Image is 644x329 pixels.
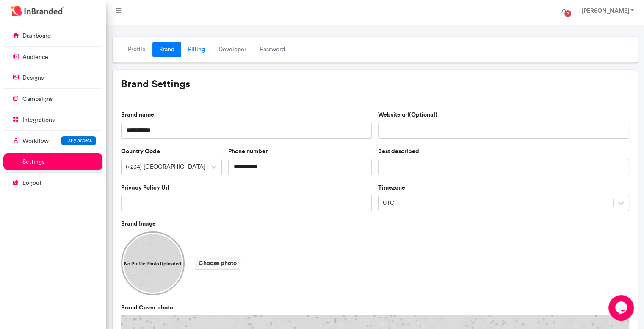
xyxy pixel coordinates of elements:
[121,42,152,57] a: Profile
[228,147,268,156] label: Phone number
[121,111,154,119] label: Brand name
[554,3,573,20] button: 2
[22,32,51,40] p: dashboard
[581,7,629,14] strong: [PERSON_NAME]
[121,220,156,228] label: Brand Image
[253,42,292,57] a: Password
[573,3,641,20] a: [PERSON_NAME]
[121,304,173,312] label: Brand Cover photo
[22,158,44,166] p: settings
[121,231,185,295] img: User profile DP
[22,179,41,187] p: logout
[3,28,102,44] a: dashboard
[121,147,160,156] label: Country Code
[3,153,102,170] a: settings
[22,74,44,82] p: designs
[195,257,240,270] label: Choose photo
[9,4,66,18] img: InBranded Logo
[212,42,253,57] a: Developer
[3,91,102,107] a: campaigns
[3,112,102,128] a: integrations
[3,70,102,86] a: designs
[383,199,395,207] div: UTC
[126,163,205,171] div: (+234) [GEOGRAPHIC_DATA]
[22,116,55,124] p: integrations
[378,111,437,119] label: Website url(Optional)
[22,137,49,145] p: Workflow
[181,42,212,57] a: Billing
[121,184,169,192] label: Privacy Policy Url
[121,78,629,90] h4: Brand Settings
[378,147,419,156] label: Best described
[152,42,181,57] a: Brand
[378,184,405,192] label: Timezone
[65,137,92,143] span: Early access
[3,133,102,149] a: WorkflowEarly access
[22,53,48,61] p: audience
[564,10,571,17] span: 2
[124,261,181,267] span: No Profile Photo Uploaded
[22,95,53,103] p: campaigns
[608,295,636,321] iframe: chat widget
[3,49,102,65] a: audience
